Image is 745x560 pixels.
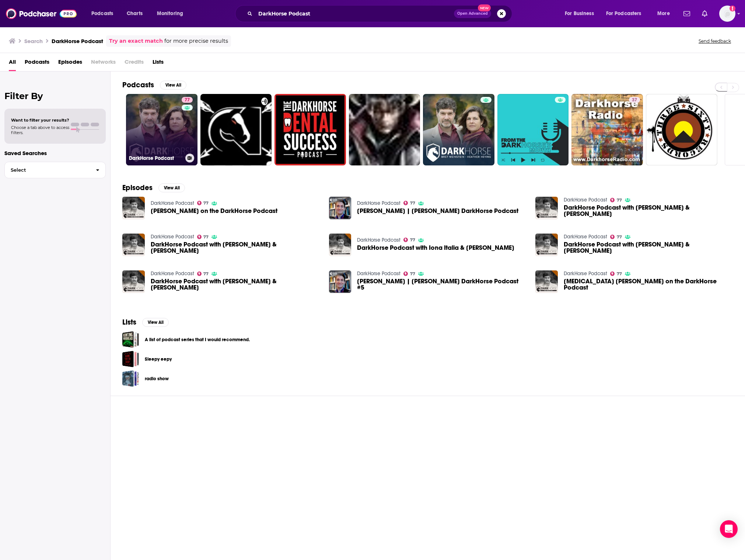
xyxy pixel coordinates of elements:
span: Monitoring [157,8,183,19]
span: DarkHorse Podcast with [PERSON_NAME] & [PERSON_NAME] [151,278,320,291]
a: 37 [571,94,643,165]
span: Podcasts [91,8,113,19]
span: [PERSON_NAME] on the DarkHorse Podcast [151,208,277,214]
a: 77 [197,235,209,239]
span: [PERSON_NAME] | [PERSON_NAME] DarkHorse Podcast [357,208,518,214]
svg: Add a profile image [730,6,735,11]
span: 77 [410,272,415,276]
a: Bjorn Lomborg on the DarkHorse Podcast [122,197,145,219]
span: 77 [410,238,415,242]
a: DarkHorse Podcast [151,270,194,277]
a: Creon Levit on the DarkHorse Podcast [564,278,733,291]
span: 77 [617,272,622,276]
a: A list of podcast series that I would recommend. [145,336,250,344]
a: DarkHorse Podcast with Irshad Manji & Bret Weinstein [564,241,733,254]
a: Douglas Murray | Bret Weinstein's DarkHorse Podcast [357,208,518,214]
a: 77DarkHorse Podcast [126,94,197,165]
button: Select [4,162,106,178]
a: Bjorn Lomborg on the DarkHorse Podcast [151,208,277,214]
span: 77 [203,235,209,239]
a: 77 [403,272,415,276]
input: Search podcasts, credits, & more... [255,8,454,20]
a: Douglas Murray | Bret Weinstein's DarkHorse Podcast #5 [357,278,527,291]
span: 77 [203,202,209,205]
span: 37 [632,97,637,104]
img: Douglas Murray | Bret Weinstein's DarkHorse Podcast #5 [329,270,351,293]
div: Open Intercom Messenger [720,520,738,538]
a: DarkHorse Podcast with Brittany King & Bret Weinstein [151,241,320,254]
img: DarkHorse Podcast with Iona Italia & Bret Weinstein [329,234,351,256]
h2: Lists [122,318,136,327]
span: Lists [153,56,164,71]
span: A list of podcast series that I would recommend. [122,331,139,348]
a: 77 [610,235,622,239]
button: Show profile menu [719,6,735,22]
a: Sleepy eepy [145,355,172,363]
a: All [9,56,16,71]
a: 77 [197,272,209,276]
img: DarkHorse Podcast with Tess Lawrie & Bret Weinstein [535,197,558,219]
a: Podcasts [25,56,49,71]
a: Sleepy eepy [122,351,139,367]
p: Saved Searches [4,150,106,157]
a: Podchaser - Follow, Share and Rate Podcasts [6,7,77,21]
span: Episodes [58,56,82,71]
button: View All [142,318,169,327]
span: New [478,4,491,11]
a: Charts [122,8,147,20]
img: DarkHorse Podcast with Brittany King & Bret Weinstein [122,234,145,256]
h3: DarkHorse Podcast [129,155,182,161]
a: DarkHorse Podcast with Daniel Schmachtenberger & Bret Weinstein [151,278,320,291]
span: Select [5,168,90,172]
a: 77 [610,272,622,276]
a: 77 [403,201,415,205]
span: DarkHorse Podcast with [PERSON_NAME] & [PERSON_NAME] [564,241,733,254]
a: DarkHorse Podcast [151,234,194,240]
h3: Search [24,38,43,45]
span: DarkHorse Podcast with Iona Italia & [PERSON_NAME] [357,245,514,251]
a: radio show [145,375,169,383]
span: 77 [410,202,415,205]
a: 37 [629,97,640,103]
a: DarkHorse Podcast with Iona Italia & Bret Weinstein [357,245,514,251]
a: Show notifications dropdown [699,7,710,20]
h2: Filter By [4,91,106,101]
span: More [657,8,670,19]
span: 77 [203,272,209,276]
a: EpisodesView All [122,183,185,192]
a: DarkHorse Podcast with Tess Lawrie & Bret Weinstein [564,204,733,217]
button: Open AdvancedNew [454,9,491,18]
button: open menu [601,8,652,20]
button: open menu [152,8,193,20]
button: open menu [86,8,123,20]
a: 77 [182,97,193,103]
img: Douglas Murray | Bret Weinstein's DarkHorse Podcast [329,197,351,219]
span: for more precise results [164,37,228,45]
span: Credits [125,56,144,71]
h3: DarkHorse Podcast [52,38,103,45]
a: DarkHorse Podcast [357,270,401,277]
span: [MEDICAL_DATA] [PERSON_NAME] on the DarkHorse Podcast [564,278,733,291]
a: DarkHorse Podcast [564,270,607,277]
a: DarkHorse Podcast [151,200,194,206]
a: DarkHorse Podcast [564,234,607,240]
span: DarkHorse Podcast with [PERSON_NAME] & [PERSON_NAME] [151,241,320,254]
img: DarkHorse Podcast with Daniel Schmachtenberger & Bret Weinstein [122,270,145,293]
img: DarkHorse Podcast with Irshad Manji & Bret Weinstein [535,234,558,256]
span: Want to filter your results? [11,118,69,123]
button: open menu [560,8,603,20]
img: Creon Levit on the DarkHorse Podcast [535,270,558,293]
a: Show notifications dropdown [681,7,693,20]
span: For Podcasters [606,8,641,19]
a: PodcastsView All [122,80,186,90]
